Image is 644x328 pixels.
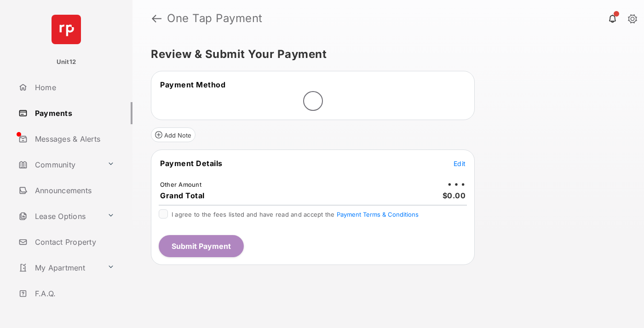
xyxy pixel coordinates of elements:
[15,282,132,305] a: F.A.Q.
[15,76,132,98] a: Home
[15,154,103,176] a: Community
[15,205,103,227] a: Lease Options
[160,191,205,200] span: Grand Total
[160,159,223,168] span: Payment Details
[443,191,466,200] span: $0.00
[454,160,466,167] span: Edit
[52,15,81,44] img: svg+xml;base64,PHN2ZyB4bWxucz0iaHR0cDovL3d3dy53My5vcmcvMjAwMC9zdmciIHdpZHRoPSI2NCIgaGVpZ2h0PSI2NC...
[15,179,132,201] a: Announcements
[454,159,466,168] button: Edit
[15,257,103,279] a: My Apartment
[167,13,263,24] strong: One Tap Payment
[160,80,225,89] span: Payment Method
[15,231,132,253] a: Contact Property
[57,58,76,67] p: Unit12
[337,211,419,218] button: I agree to the fees listed and have read and accept the
[159,235,244,257] button: Submit Payment
[160,180,202,189] td: Other Amount
[151,49,618,60] h5: Review & Submit Your Payment
[172,211,419,218] span: I agree to the fees listed and have read and accept the
[15,128,132,150] a: Messages & Alerts
[151,127,195,142] button: Add Note
[15,102,132,124] a: Payments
